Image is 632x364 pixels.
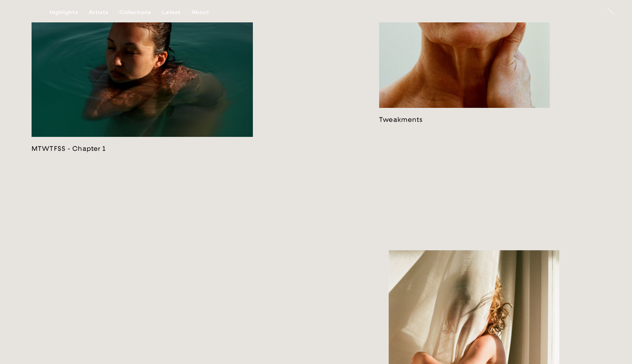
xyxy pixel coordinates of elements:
button: Latest [162,9,192,16]
button: Collections [119,9,162,16]
div: Latest [162,9,181,16]
div: About [192,9,209,16]
div: Highlights [50,9,78,16]
button: About [192,9,220,16]
button: Highlights [50,9,89,16]
div: Artists [89,9,108,16]
button: Artists [89,9,119,16]
div: Collections [119,9,151,16]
